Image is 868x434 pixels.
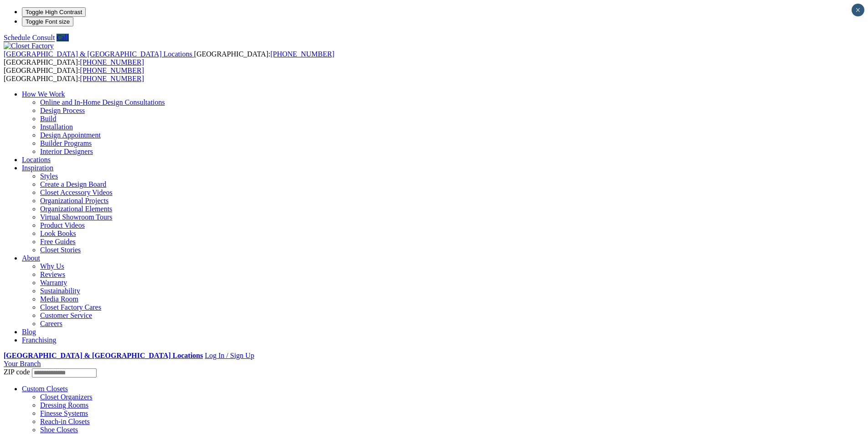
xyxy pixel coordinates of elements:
button: Close [852,4,864,16]
button: Toggle Font size [22,17,73,26]
a: Sustainability [40,287,80,295]
a: Free Guides [40,238,76,245]
a: Careers [40,320,62,327]
a: Warranty [40,279,67,286]
a: Virtual Showroom Tours [40,213,113,221]
a: Create a Design Board [40,180,106,188]
a: Why Us [40,262,64,270]
a: Installation [40,123,73,131]
a: Build [40,115,56,123]
a: How We Work [22,90,65,98]
a: Organizational Projects [40,197,108,204]
button: Toggle High Contrast [22,7,86,17]
a: [PHONE_NUMBER] [270,50,334,58]
a: Closet Organizers [40,393,92,401]
a: Styles [40,172,58,180]
a: [PHONE_NUMBER] [80,75,144,82]
a: Reach-in Closets [40,418,90,425]
a: Interior Designers [40,148,93,155]
a: [PHONE_NUMBER] [80,66,144,74]
a: Log In / Sign Up [205,352,254,359]
a: Organizational Elements [40,205,112,213]
a: Locations [22,156,51,163]
a: Look Books [40,230,76,237]
a: Call [56,34,69,41]
a: Product Videos [40,221,85,229]
a: [GEOGRAPHIC_DATA] & [GEOGRAPHIC_DATA] Locations [4,352,203,359]
span: [GEOGRAPHIC_DATA] & [GEOGRAPHIC_DATA] Locations [4,50,192,58]
a: Your Branch [4,360,41,368]
a: Finesse Systems [40,409,88,417]
a: Blog [22,328,36,336]
a: About [22,254,40,262]
a: Schedule Consult [4,34,55,41]
a: Dressing Rooms [40,401,88,409]
a: Design Appointment [40,131,101,139]
a: Shoe Closets [40,426,78,434]
img: Closet Factory [4,42,54,50]
a: Design Process [40,107,85,114]
span: [GEOGRAPHIC_DATA]: [GEOGRAPHIC_DATA]: [4,50,334,66]
a: Customer Service [40,311,92,319]
a: Builder Programs [40,139,92,147]
input: Enter your Zip code [32,368,97,378]
a: Reviews [40,271,65,278]
span: ZIP code [4,368,30,376]
a: Custom Closets [22,385,68,393]
a: Media Room [40,295,78,303]
a: Closet Stories [40,246,81,254]
span: [GEOGRAPHIC_DATA]: [GEOGRAPHIC_DATA]: [4,66,144,82]
a: [PHONE_NUMBER] [80,58,144,66]
a: Closet Accessory Videos [40,189,113,196]
span: Toggle High Contrast [26,9,82,15]
a: Inspiration [22,164,53,172]
a: Franchising [22,336,56,344]
a: Online and In-Home Design Consultations [40,98,165,106]
a: Closet Factory Cares [40,303,101,311]
span: Toggle Font size [26,18,70,25]
a: [GEOGRAPHIC_DATA] & [GEOGRAPHIC_DATA] Locations [4,50,194,58]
